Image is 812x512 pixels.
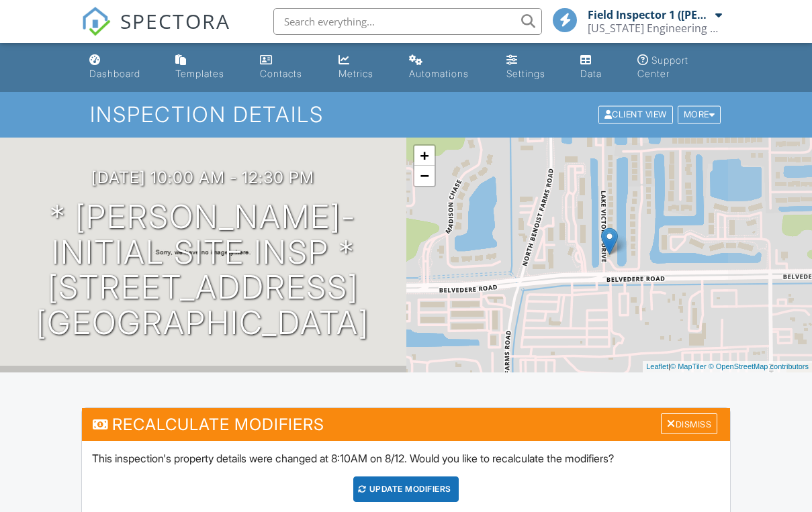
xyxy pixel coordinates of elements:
[580,68,602,79] div: Data
[91,168,314,187] h3: [DATE] 10:00 am - 12:30 pm
[120,7,230,35] span: SPECTORA
[709,362,809,370] a: © OpenStreetMap contributors
[82,408,730,441] h3: Recalculate Modifiers
[255,48,322,87] a: Contacts
[273,8,542,35] input: Search everything...
[588,21,722,35] div: Florida Engineering LLC
[21,199,385,341] h1: * [PERSON_NAME]- Initial Site Insp * [STREET_ADDRESS] [GEOGRAPHIC_DATA]
[632,48,728,87] a: Support Center
[414,146,435,166] a: Zoom in
[646,362,668,370] a: Leaflet
[84,48,159,87] a: Dashboard
[597,109,676,119] a: Client View
[501,48,564,87] a: Settings
[89,68,140,79] div: Dashboard
[414,166,435,186] a: Zoom out
[575,48,621,87] a: Data
[333,48,393,87] a: Metrics
[339,68,373,79] div: Metrics
[588,8,712,21] div: Field Inspector 1 ([PERSON_NAME])
[678,106,721,124] div: More
[90,103,723,126] h1: Inspection Details
[353,476,459,502] div: UPDATE Modifiers
[175,68,224,79] div: Templates
[260,68,302,79] div: Contacts
[661,413,717,434] div: Dismiss
[170,48,243,87] a: Templates
[409,68,469,79] div: Automations
[670,362,707,370] a: © MapTiler
[506,68,545,79] div: Settings
[81,7,111,36] img: The Best Home Inspection Software - Spectora
[637,54,688,79] div: Support Center
[404,48,490,87] a: Automations (Basic)
[643,361,812,372] div: |
[81,18,230,46] a: SPECTORA
[598,106,673,124] div: Client View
